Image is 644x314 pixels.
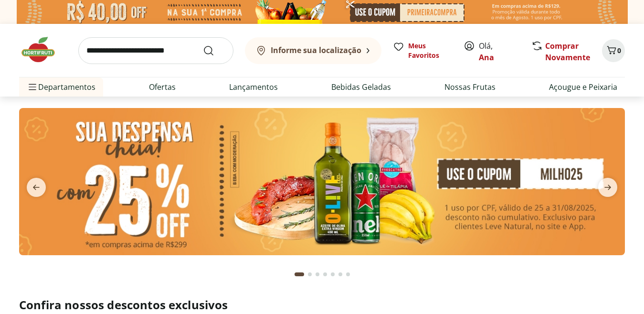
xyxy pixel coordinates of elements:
[344,263,352,286] button: Go to page 7 from fs-carousel
[602,39,625,62] button: Carrinho
[27,76,38,98] button: Menu
[617,46,621,55] span: 0
[337,263,344,286] button: Go to page 6 from fs-carousel
[591,178,625,197] button: next
[314,263,321,286] button: Go to page 3 from fs-carousel
[293,263,306,286] button: Current page from fs-carousel
[229,81,278,93] a: Lançamentos
[479,40,521,63] span: Olá,
[321,263,329,286] button: Go to page 4 from fs-carousel
[19,178,53,197] button: previous
[203,45,226,56] button: Submit Search
[331,81,391,93] a: Bebidas Geladas
[444,81,496,93] a: Nossas Frutas
[479,52,494,63] a: Ana
[271,45,361,55] b: Informe sua localização
[329,263,337,286] button: Go to page 5 from fs-carousel
[19,297,625,313] h2: Confira nossos descontos exclusivos
[408,41,452,60] span: Meus Favoritos
[306,263,314,286] button: Go to page 2 from fs-carousel
[19,35,67,64] img: Hortifruti
[545,41,590,63] a: Comprar Novamente
[245,37,381,64] button: Informe sua localização
[149,81,176,93] a: Ofertas
[27,76,95,98] span: Departamentos
[19,108,625,255] img: cupom
[393,41,452,60] a: Meus Favoritos
[78,37,233,64] input: search
[549,81,617,93] a: Açougue e Peixaria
